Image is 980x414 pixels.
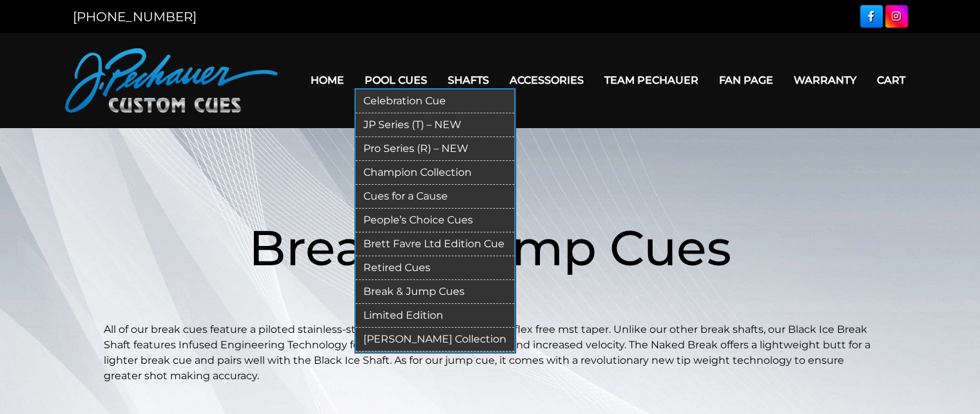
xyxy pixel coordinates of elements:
a: Limited Edition [356,304,514,328]
span: Break & Jump Cues [249,218,731,278]
p: All of our break cues feature a piloted stainless-steel joint, a C4+ break tip, and a flex free m... [104,322,877,384]
a: Break & Jump Cues [356,280,514,304]
a: Retired Cues [356,256,514,280]
a: Cues for a Cause [356,185,514,209]
a: Brett Favre Ltd Edition Cue [356,232,514,256]
a: Fan Page [709,64,783,97]
a: Celebration Cue [356,89,514,113]
a: Pool Cues [354,64,437,97]
a: Home [300,64,354,97]
a: Accessories [499,64,594,97]
a: Champion Collection [356,161,514,185]
a: People’s Choice Cues [356,209,514,232]
img: Pechauer Custom Cues [65,48,278,113]
a: Warranty [783,64,867,97]
a: [PERSON_NAME] Collection [356,328,514,352]
a: JP Series (T) – NEW [356,113,514,137]
a: Pro Series (R) – NEW [356,137,514,161]
a: Team Pechauer [594,64,709,97]
a: [PHONE_NUMBER] [73,9,197,24]
a: Shafts [437,64,499,97]
a: Cart [867,64,916,97]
